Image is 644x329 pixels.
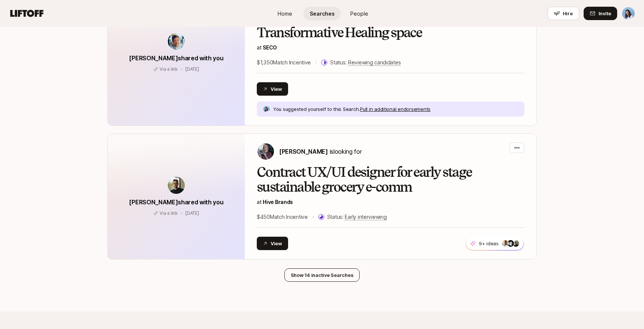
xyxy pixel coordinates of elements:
[348,59,401,66] span: Reviewing candidates
[160,210,178,217] p: Via a link
[257,213,308,221] p: $450 Match Incentive
[257,58,311,67] p: $1,350 Match Incentive
[257,165,524,195] h2: Contract UX/UI designer for early stage sustainable grocery e-comm
[303,7,341,20] a: Searches
[278,10,292,17] span: Home
[512,240,519,247] img: f0936900_d56c_467f_af31_1b3fd38f9a79.jpg
[284,268,360,282] button: Show 14 inactive Searches
[168,33,185,50] img: avatar-url
[327,213,387,221] p: Status:
[507,240,514,247] img: ACg8ocLP8Po28MHD36tn1uzk0VZfsiVvIdErVHJ9RMzhqCg_8OP9=s160-c
[266,7,303,20] a: Home
[563,10,573,17] span: Hire
[341,7,378,20] a: People
[330,58,401,67] p: Status:
[279,147,362,156] p: is looking for
[310,10,335,17] span: Searches
[479,240,499,247] p: 9+ ideas
[263,44,277,51] span: SECO
[622,7,635,20] button: Dan Tase
[160,66,178,73] p: Via a link
[257,198,524,207] p: at
[465,236,524,250] button: 9+ ideas
[263,199,293,205] span: Hive Brands
[360,105,430,113] p: Pull in additional endorsements
[279,148,328,155] span: [PERSON_NAME]
[129,54,223,62] span: [PERSON_NAME] shared with you
[257,237,288,250] button: View
[547,7,579,20] button: Hire
[185,210,199,216] span: March 5, 2024 1:56pm
[257,43,524,52] p: at
[273,105,360,113] p: You suggested yourself to this Search.
[168,177,185,194] img: avatar-url
[263,106,270,112] img: 3b21b1e9_db0a_4655_a67f_ab9b1489a185.jpg
[185,66,199,72] span: May 22, 2024 9:29am
[129,198,223,206] span: [PERSON_NAME] shared with you
[622,7,635,20] img: Dan Tase
[350,10,368,17] span: People
[257,82,288,96] button: View
[584,7,617,20] button: Invite
[599,10,611,17] span: Invite
[258,143,274,160] img: Katie Tyson
[502,240,509,247] img: ACg8ocLA9eoPaz3z5vLE0I7OC_v32zXj7mVDDAjqFnjo6YAUildr2WH_IQ=s160-c
[345,214,386,220] span: Early interviewing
